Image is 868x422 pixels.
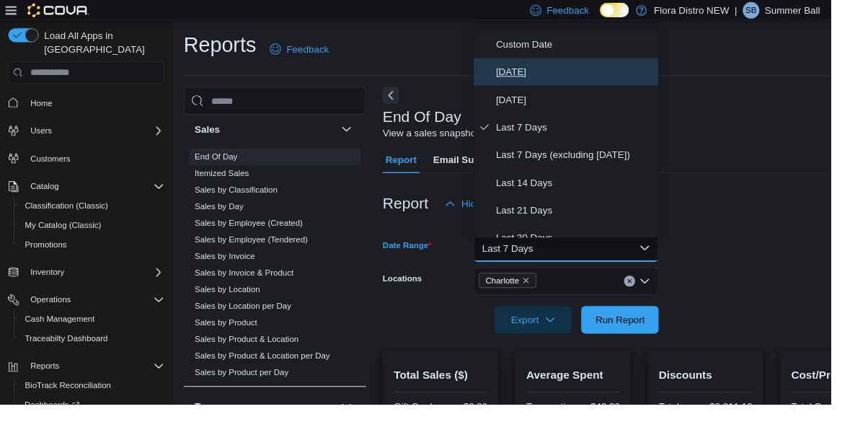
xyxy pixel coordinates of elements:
button: Reports [3,372,177,392]
button: Last 7 Days [495,245,688,273]
button: Inventory [3,274,177,294]
span: Sales by Product [203,331,269,343]
span: Feedback [571,4,615,18]
a: Promotions [20,247,76,264]
button: Hide Parameters [459,198,563,227]
a: Sales by Invoice [203,263,266,273]
span: Promotions [26,250,70,261]
span: Operations [26,304,172,322]
span: Users [26,128,172,145]
a: Sales by Product & Location [203,349,312,359]
div: Select listbox [495,32,688,248]
span: Sales by Product & Location per Day [203,366,345,377]
span: Charlotte [500,285,560,301]
button: Catalog [26,186,67,203]
span: Last 7 Days [518,124,682,141]
button: Users [26,128,60,145]
span: Inventory [26,276,172,293]
button: Open list of options [668,288,679,299]
button: Export [516,320,597,348]
span: Last 30 Days [518,239,682,257]
span: Customers [26,157,172,175]
span: Sales by Location per Day [203,314,304,325]
span: Promotions [20,247,172,264]
span: Sales by Employee (Created) [203,227,316,239]
span: BioTrack Reconciliation [20,394,172,411]
span: Last 7 Days (excluding [DATE]) [518,153,682,170]
span: Catalog [32,189,61,201]
div: Sales [192,155,382,403]
p: | [767,2,770,19]
span: Traceabilty Dashboard [20,345,172,362]
span: Export [525,320,588,348]
span: Itemized Sales [203,175,260,187]
button: Run Report [607,320,688,348]
span: Cash Management [26,328,99,339]
div: Summer Ball [776,2,793,19]
span: Classification (Classic) [20,206,172,224]
span: Hide Parameters [482,206,557,220]
span: Sales by Classification [203,193,290,204]
button: Traceabilty Dashboard [14,343,177,364]
span: Sales by Product per Day [203,383,301,395]
a: Sales by Employee (Created) [203,228,316,238]
span: Reports [32,377,62,388]
a: Home [26,99,61,116]
button: Users [3,126,177,146]
button: Reports [26,374,68,391]
button: Sales [353,126,371,144]
span: Charlotte [507,286,542,300]
div: View a sales snapshot for a date or date range. [399,131,611,146]
span: Home [26,97,172,115]
a: Sales by Product per Day [203,384,301,394]
span: Custom Date [518,38,682,55]
p: Flora Distro NEW [683,2,761,19]
h3: End Of Day [399,114,482,131]
button: Cash Management [14,323,177,343]
input: Dark Mode [626,3,657,18]
button: Home [3,96,177,117]
h1: Reports [192,32,267,61]
span: Traceabilty Dashboard [26,348,112,359]
span: [DATE] [518,66,682,84]
span: Sales by Employee (Tendered) [203,245,322,256]
a: Sales by Product & Location per Day [203,366,345,377]
a: Sales by Classification [203,193,290,203]
button: Operations [26,304,80,322]
button: Classification (Classic) [14,205,177,225]
a: Traceabilty Dashboard [20,345,118,362]
span: Reports [26,374,172,391]
span: Sales by Invoice [203,262,266,273]
button: Remove Charlotte from selection in this group [545,289,554,297]
button: My Catalog (Classic) [14,225,177,245]
span: Load All Apps in [GEOGRAPHIC_DATA] [40,30,172,58]
span: Feedback [299,44,343,58]
a: Classification (Classic) [20,206,119,224]
span: Catalog [26,186,172,203]
a: End Of Day [203,159,248,169]
span: BioTrack Reconciliation [26,397,116,408]
a: Sales by Location per Day [203,315,304,325]
span: Users [32,131,54,142]
span: Dark Mode [626,18,627,19]
h2: Total Sales ($) [411,383,509,400]
button: Catalog [3,185,177,205]
a: BioTrack Reconciliation [20,394,122,411]
a: Sales by Invoice & Product [203,280,306,290]
a: Sales by Day [203,211,254,221]
img: Cova [29,4,93,18]
span: Customers [32,160,74,172]
a: Sales by Product [203,332,269,342]
button: Clear input [652,288,663,299]
button: BioTrack Reconciliation [14,392,177,413]
a: My Catalog (Classic) [20,227,112,244]
span: Last 21 Days [518,211,682,228]
span: Operations [32,307,74,319]
span: Run Report [622,327,674,341]
button: Customers [3,155,177,176]
span: Report [402,152,435,181]
button: Next [399,91,417,108]
span: Cash Management [20,325,172,342]
span: Sales by Location [203,296,272,308]
span: Last 14 Days [518,182,682,199]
